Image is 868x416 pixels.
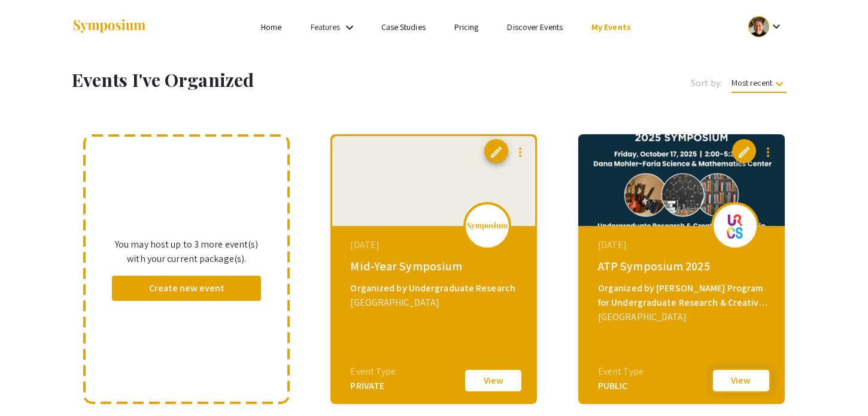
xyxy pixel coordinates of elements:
div: Organized by Undergraduate Research [350,281,520,296]
p: You may host up to 3 more event(s) with your current package(s). [112,237,261,266]
button: Expand account dropdown [736,13,796,40]
h1: Events I've Organized [72,69,487,91]
span: edit [737,145,751,159]
a: Case Studies [381,22,426,32]
div: [GEOGRAPHIC_DATA] [598,310,768,324]
div: Mid-Year Symposium [350,257,520,275]
a: My Events [591,22,631,32]
div: ATP Symposium 2025 [598,257,768,275]
button: View [463,368,523,393]
a: Features [311,22,341,32]
div: Organized by [PERSON_NAME] Program for Undergraduate Research & Creative Scholarship [598,281,768,310]
img: atp2025_eventLogo_56bb79_.png [717,210,753,240]
button: Most recent [722,72,796,94]
mat-icon: more_vert [761,145,775,159]
img: Symposium by ForagerOne [72,19,147,35]
img: logo_v2.png [466,222,508,230]
mat-icon: Expand account dropdown [769,19,784,34]
mat-icon: more_vert [513,145,527,159]
a: Home [261,22,281,32]
a: Pricing [454,22,479,32]
div: [DATE] [598,238,768,252]
div: Event Type [350,364,396,379]
div: PRIVATE [350,379,396,393]
mat-icon: Expand Features list [342,20,357,35]
mat-icon: keyboard_arrow_down [772,77,787,91]
div: [GEOGRAPHIC_DATA] [350,296,520,310]
button: Create new event [112,276,261,301]
span: Most recent [732,77,787,93]
div: PUBLIC [598,379,644,393]
a: Discover Events [507,22,563,32]
button: edit [484,139,508,163]
span: edit [489,145,503,159]
img: atp2025_eventCoverPhoto_9b3fe5__thumb.png [578,134,785,226]
div: Event Type [598,364,644,379]
button: edit [732,139,756,163]
iframe: Chat [9,362,51,407]
button: View [711,368,771,393]
div: [DATE] [350,238,520,252]
span: Sort by: [691,76,722,91]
